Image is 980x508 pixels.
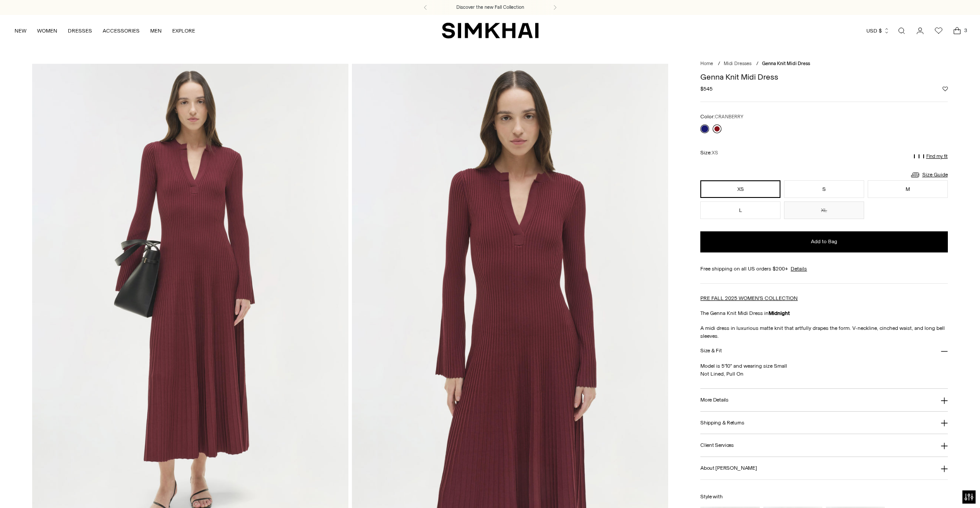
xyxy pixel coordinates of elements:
[456,4,524,11] a: Discover the new Fall Collection
[700,494,947,500] h6: Style with
[700,397,728,403] h3: More Details
[700,362,947,378] p: Model is 5'10" and wearing size Small Not Lined, Pull On
[911,22,929,40] a: Go to the account page
[68,21,92,40] a: DRESSES
[700,201,780,219] button: L
[811,238,837,245] span: Add to Bag
[150,21,162,40] a: MEN
[700,85,713,93] span: $545
[948,22,966,40] a: Open cart modal
[700,420,744,426] h3: Shipping & Returns
[700,265,947,273] div: Free shipping on all US orders $200+
[700,324,947,340] p: A midi dress in luxurious matte knit that artfully drapes the form. V-neckline, cinched waist, an...
[700,389,947,411] button: More Details
[724,61,751,66] a: Midi Dresses
[784,180,864,198] button: S
[718,60,720,68] div: /
[7,475,89,501] iframe: Sign Up via Text for Offers
[442,22,539,39] a: SIMKHAI
[700,60,947,68] nav: breadcrumbs
[700,442,734,448] h3: Client Services
[700,340,947,362] button: Size & Fit
[784,201,864,219] button: XL
[700,73,947,81] h1: Genna Knit Midi Dress
[172,21,195,40] a: EXPLORE
[769,310,790,316] strong: Midnight
[700,309,947,317] p: The Genna Knit Midi Dress in
[700,295,798,301] a: PRE FALL 2025 WOMEN'S COLLECTION
[700,231,947,252] button: Add to Bag
[103,21,140,40] a: ACCESSORIES
[962,26,969,34] span: 3
[868,180,948,198] button: M
[700,149,718,157] label: Size:
[762,61,810,66] span: Genna Knit Midi Dress
[700,412,947,434] button: Shipping & Returns
[700,434,947,457] button: Client Services
[700,465,757,471] h3: About [PERSON_NAME]
[756,60,758,68] div: /
[866,21,890,40] button: USD $
[700,348,721,354] h3: Size & Fit
[700,180,780,198] button: XS
[943,86,948,91] button: Add to Wishlist
[893,22,910,40] a: Open search modal
[712,150,718,156] span: XS
[715,114,743,120] span: CRANBERRY
[37,21,57,40] a: WOMEN
[700,61,713,66] a: Home
[700,113,743,121] label: Color:
[700,457,947,479] button: About [PERSON_NAME]
[15,21,26,40] a: NEW
[930,22,947,40] a: Wishlist
[791,265,807,273] a: Details
[910,169,948,180] a: Size Guide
